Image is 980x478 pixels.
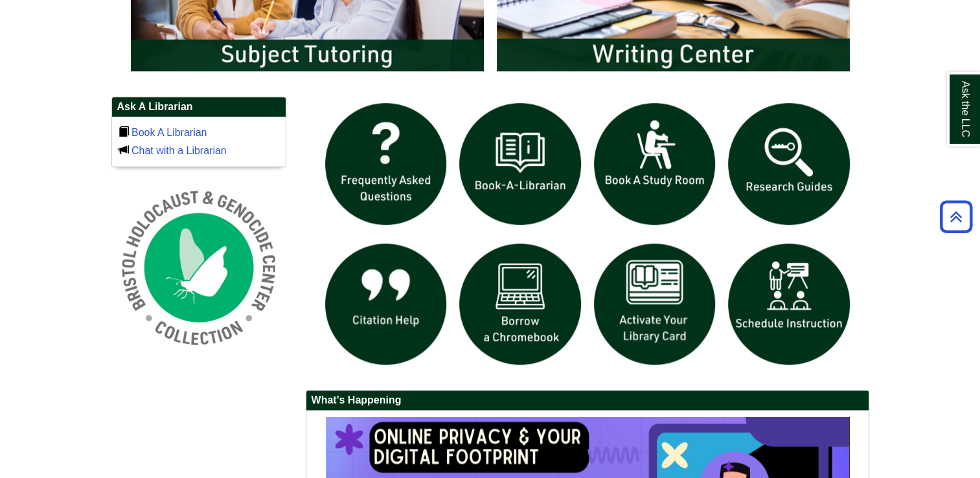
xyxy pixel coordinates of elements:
[131,127,207,138] a: Book A Librarian
[722,237,856,372] img: For faculty. Schedule Library Instruction icon links to form.
[131,145,227,156] a: Chat with a Librarian
[111,180,286,355] img: Holocaust and Genocide Collection
[935,208,977,225] a: Back to Top
[319,97,453,231] img: frequently asked questions
[587,237,722,372] img: activate Library Card icon links to form to activate student ID into library card
[112,97,286,117] h2: Ask A Librarian
[453,97,587,231] img: Book a Librarian icon links to book a librarian web page
[453,237,587,372] img: Borrow a chromebook icon links to the borrow a chromebook web page
[587,97,722,231] img: book a study room icon links to book a study room web page
[722,97,856,231] img: Research Guides icon links to research guides web page
[319,97,856,377] div: slideshow
[306,391,869,411] h2: What's Happening
[319,237,453,372] img: citation help icon links to citation help guide page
